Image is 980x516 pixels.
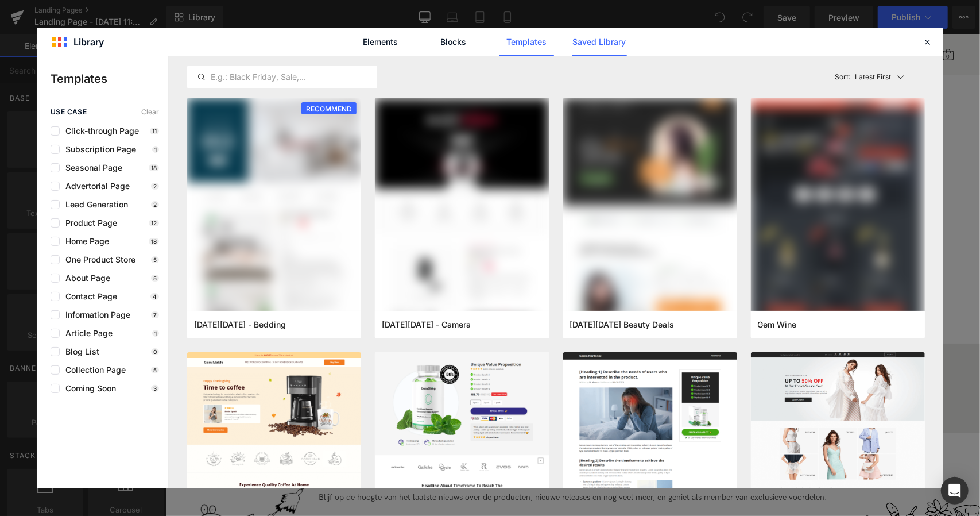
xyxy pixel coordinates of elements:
button: Voor Professionals [471,9,540,34]
span: use case [51,108,87,116]
span: Gem Wine [758,319,797,330]
button: Search aria label [613,7,690,33]
p: 1 [152,330,159,337]
b: Ontdek onze mini's voor op reis [166,15,288,27]
span: Click-through Page [60,126,139,136]
p: 2 [151,201,159,208]
input: E.g.: Black Friday, Sale,... [188,70,377,84]
img: bb39deda-7990-40f7-8e83-51ac06fbe917.png [563,98,737,332]
button: Latest FirstSort:Latest First [831,66,925,88]
a: Blog [444,9,460,34]
span: Advertorial Page [60,182,130,191]
span: Black Friday - Camera [382,319,471,330]
div: Open Intercom Messenger [941,477,969,505]
p: 2 [151,183,159,190]
span: Black Friday Beauty Deals [570,319,675,330]
a: Word een Davines salon [551,9,640,34]
span: Contact Page [60,292,117,301]
p: Latest First [855,72,892,82]
span: Subscription Page [60,145,136,154]
span: Zoeken... [636,15,664,25]
span: Home Page [60,237,109,246]
a: Explore Template [355,225,459,248]
p: Gratis verzending vanaf €59 [153,361,254,369]
p: Start building your page [81,84,733,98]
span: Information Page [60,310,130,319]
p: 12 [149,220,159,226]
a: Elements [354,28,408,56]
p: 18 [149,164,159,171]
p: Keuze uit 3 gratis samples bij elke bestelling door in te loggen op je Davines account. [314,361,501,379]
span: Coming Soon [60,384,116,393]
span: Salon locator [704,6,754,34]
span: Article Page [60,329,113,338]
p: 5 [151,367,159,373]
a: Saved Library [572,28,627,56]
span: Collection Page [60,365,126,375]
span: RECOMMEND [301,102,357,115]
p: 5 [151,275,159,282]
p: 3 [151,385,159,392]
span: Blog List [60,347,99,356]
span: Seasonal Page [60,163,122,172]
p: 11 [150,128,159,134]
span: Lead Generation [60,200,128,209]
img: Davines Nederland [23,9,86,28]
span: Cyber Monday - Bedding [194,319,286,330]
img: 415fe324-69a9-4270-94dc-8478512c9daa.png [751,98,925,332]
p: Blijf op de hoogte van het laatste nieuws over de producten, nieuwe releases en nog veel meer, en... [135,457,680,469]
p: Templates [51,70,168,87]
p: 5 [151,256,159,263]
p: 1 [152,146,159,153]
button: Producten [300,9,337,34]
p: 4 [150,293,159,300]
a: Templates [499,28,554,56]
a: Salon Locator [690,6,757,34]
span: About Page [60,274,110,283]
p: 7 [151,311,159,318]
a: Blocks [427,28,481,56]
a: Vind een Davines kapper bij jou in de buurt [534,360,687,370]
span: Clear [141,108,159,116]
span: Sort: [835,73,851,81]
span: One Product Store [60,255,135,264]
button: Haarstatus [348,9,388,34]
button: Minicart aria label [777,7,788,33]
p: or Drag & Drop elements from left sidebar [81,257,733,265]
a: Ontdek onze mini's voor op reis [166,9,288,34]
p: 18 [149,238,159,245]
p: 0 [151,348,159,355]
h4: Meld je nu aan voor onze nieuwsbrief en ontvang gratis verzending [135,416,680,447]
button: Over ons [399,9,432,34]
span: View cart, 0 items in cart [781,20,785,25]
span: Product Page [60,218,117,228]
